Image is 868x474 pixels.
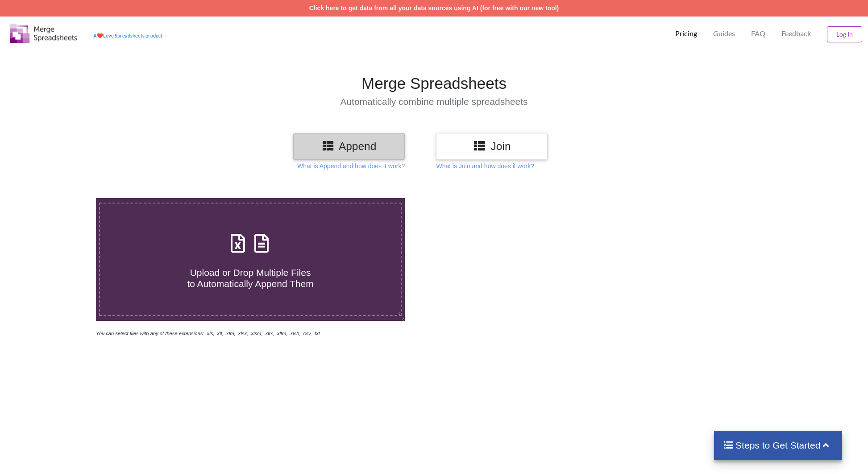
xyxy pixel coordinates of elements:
[9,438,37,465] iframe: chat widget
[436,162,534,170] p: What is Join and how does it work?
[713,29,735,38] p: Guides
[300,140,398,153] h3: Append
[781,30,811,37] span: Feedback
[723,440,833,451] h4: Steps to Get Started
[297,162,405,170] p: What is Append and how does it work?
[9,299,170,434] iframe: chat widget
[10,24,77,43] img: Logo.png
[675,29,697,38] p: Pricing
[827,26,862,42] button: Log In
[187,267,313,289] span: Upload or Drop Multiple Files to Automatically Append Them
[443,140,541,153] h3: Join
[751,29,765,38] p: FAQ
[309,4,559,12] a: Click here to get data from all your data sources using AI (for free with our new tool)
[97,33,103,38] span: heart
[96,331,320,336] i: You can select files with any of these extensions: .xls, .xlt, .xlm, .xlsx, .xlsm, .xltx, .xltm, ...
[93,33,162,38] a: AheartLove Spreadsheets product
